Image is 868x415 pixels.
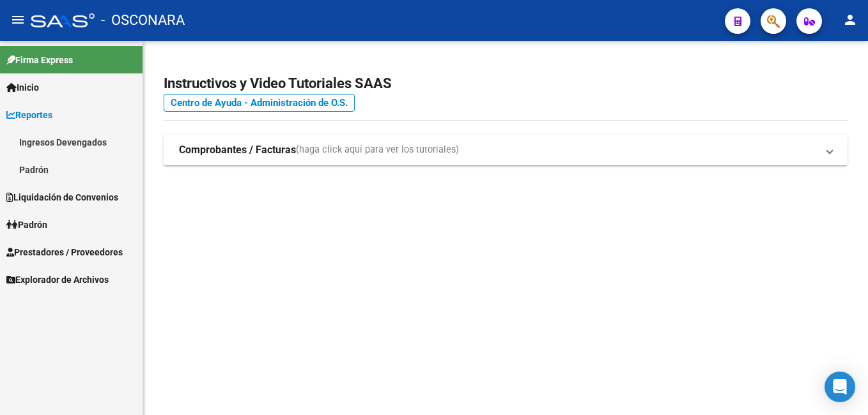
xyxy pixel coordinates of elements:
[179,143,296,157] strong: Comprobantes / Facturas
[6,273,109,287] span: Explorador de Archivos
[164,94,355,112] a: Centro de Ayuda - Administración de O.S.
[164,72,848,96] h2: Instructivos y Video Tutoriales SAAS
[164,135,848,165] mat-expansion-panel-header: Comprobantes / Facturas(haga click aquí para ver los tutoriales)
[6,108,52,122] span: Reportes
[6,218,47,232] span: Padrón
[296,143,459,157] span: (haga click aquí para ver los tutoriales)
[842,12,858,27] mat-icon: person
[6,190,118,204] span: Liquidación de Convenios
[101,6,185,34] span: - OSCONARA
[10,12,26,27] mat-icon: menu
[6,80,39,94] span: Inicio
[6,53,73,67] span: Firma Express
[825,372,855,402] div: Open Intercom Messenger
[6,245,123,259] span: Prestadores / Proveedores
